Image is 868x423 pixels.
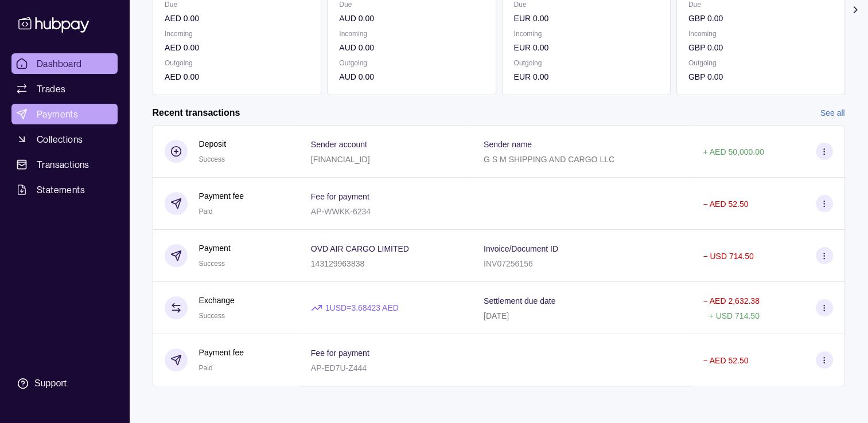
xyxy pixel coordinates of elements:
[703,356,748,365] p: − AED 52.50
[11,371,118,395] a: Support
[34,377,67,390] div: Support
[311,140,367,149] p: Sender account
[199,260,225,268] span: Success
[339,28,484,40] p: Incoming
[484,140,532,149] p: Sender name
[820,107,845,119] a: See all
[703,252,753,261] p: − USD 714.50
[165,41,309,54] p: AED 0.00
[311,348,369,358] p: Fee for payment
[703,147,764,156] p: + AED 50,000.00
[484,259,533,268] p: INV07256156
[11,129,118,150] a: Collections
[37,107,78,121] span: Payments
[165,12,309,25] p: AED 0.00
[37,57,82,70] span: Dashboard
[703,296,759,305] p: − AED 2,632.38
[37,82,65,96] span: Trades
[339,12,484,25] p: AUD 0.00
[11,104,118,124] a: Payments
[688,70,832,83] p: GBP 0.00
[688,57,832,69] p: Outgoing
[311,207,371,216] p: AP-WWKK-6234
[709,311,759,320] p: + USD 714.50
[311,192,369,201] p: Fee for payment
[688,12,832,25] p: GBP 0.00
[688,41,832,54] p: GBP 0.00
[311,155,370,164] p: [FINANCIAL_ID]
[11,79,118,99] a: Trades
[339,41,484,54] p: AUD 0.00
[199,294,235,307] p: Exchange
[513,70,658,83] p: EUR 0.00
[513,57,658,69] p: Outgoing
[165,28,309,40] p: Incoming
[199,242,231,254] p: Payment
[37,132,83,146] span: Collections
[37,158,89,171] span: Transactions
[703,199,748,209] p: − AED 52.50
[11,179,118,200] a: Statements
[484,296,555,305] p: Settlement due date
[513,41,658,54] p: EUR 0.00
[339,57,484,69] p: Outgoing
[199,346,244,359] p: Payment fee
[484,244,558,253] p: Invoice/Document ID
[11,53,118,74] a: Dashboard
[199,207,213,216] span: Paid
[153,107,240,119] h2: Recent transactions
[688,28,832,40] p: Incoming
[199,364,213,372] span: Paid
[311,363,367,373] p: AP-ED7U-Z444
[339,70,484,83] p: AUD 0.00
[165,70,309,83] p: AED 0.00
[311,259,364,268] p: 143129963838
[513,28,658,40] p: Incoming
[199,190,244,202] p: Payment fee
[199,155,225,163] span: Success
[199,138,226,150] p: Deposit
[37,183,85,197] span: Statements
[325,301,399,314] p: 1 USD = 3.68423 AED
[199,312,225,320] span: Success
[484,311,509,320] p: [DATE]
[513,12,658,25] p: EUR 0.00
[11,154,118,175] a: Transactions
[484,155,614,164] p: G S M SHIPPING AND CARGO LLC
[165,57,309,69] p: Outgoing
[311,244,409,253] p: OVD AIR CARGO LIMITED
